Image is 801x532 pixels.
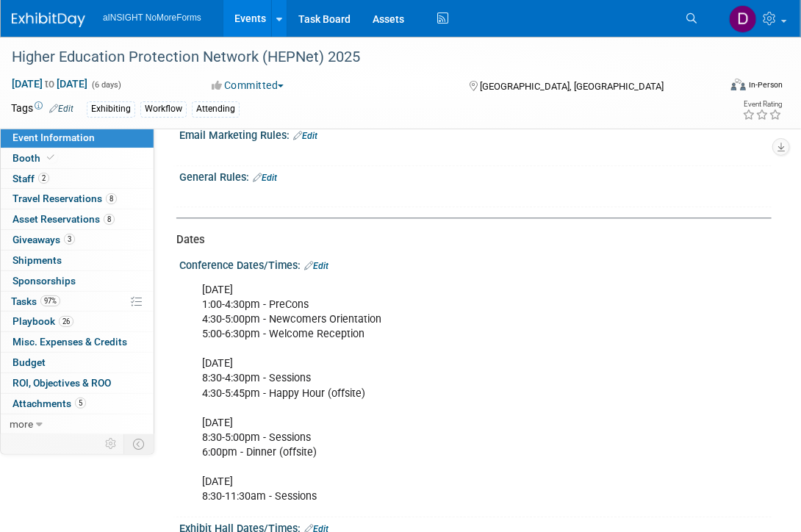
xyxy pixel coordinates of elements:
div: Event Format [664,76,783,98]
a: Asset Reservations8 [1,209,154,229]
div: Conference Dates/Times: [179,254,772,273]
a: more [1,414,154,434]
span: Travel Reservations [12,193,117,204]
a: Shipments [1,251,154,270]
button: Committed [206,78,290,93]
a: Attachments5 [1,394,154,414]
a: Event Information [1,128,154,148]
span: Asset Reservations [12,213,115,225]
a: ROI, Objectives & ROO [1,373,154,393]
div: Dates [176,232,761,248]
div: Higher Education Protection Network (HEPNet) 2025 [7,44,706,71]
span: Playbook [12,315,73,327]
a: Tasks97% [1,292,154,312]
span: (6 days) [90,80,121,90]
span: 8 [106,193,117,204]
div: Exhibiting [87,101,135,117]
span: Tasks [11,295,60,307]
span: more [10,418,33,430]
i: Booth reservation complete [47,154,54,162]
a: Staff2 [1,169,154,189]
img: ExhibitDay [12,12,85,27]
span: [GEOGRAPHIC_DATA], [GEOGRAPHIC_DATA] [480,81,664,92]
div: Workflow [140,101,187,117]
span: Misc. Expenses & Credits [12,336,127,348]
td: Tags [11,101,73,118]
span: 26 [59,316,73,327]
span: Sponsorships [12,275,76,287]
a: Edit [304,261,328,271]
span: 5 [75,398,86,409]
span: [DATE] [DATE] [11,77,88,90]
a: Edit [293,131,317,141]
span: 97% [40,295,60,306]
span: Booth [12,152,57,164]
a: Booth [1,148,154,168]
span: 8 [104,214,115,225]
span: Shipments [12,254,62,266]
span: 2 [38,173,49,184]
a: Playbook26 [1,312,154,331]
a: Sponsorships [1,271,154,291]
span: Budget [12,356,46,368]
a: Travel Reservations8 [1,189,154,209]
img: Dae Kim [729,5,757,33]
span: Staff [12,173,49,184]
span: Event Information [12,132,95,143]
a: Giveaways3 [1,230,154,250]
img: Format-Inperson.png [731,79,746,90]
a: Edit [253,173,277,183]
span: 3 [64,234,75,245]
div: General Rules: [179,166,772,185]
span: aINSIGHT NoMoreForms [103,12,201,23]
div: Event Rating [742,101,782,108]
a: Misc. Expenses & Credits [1,332,154,352]
span: Giveaways [12,234,75,245]
a: Budget [1,353,154,373]
div: Attending [192,101,240,117]
div: [DATE] 1:00-4:30pm - PreCons 4:30-5:00pm - Newcomers Orientation 5:00-6:30pm - Welcome Reception ... [192,276,650,511]
div: In-Person [748,79,783,90]
a: Edit [49,104,73,114]
td: Toggle Event Tabs [124,434,154,453]
span: Attachments [12,398,86,409]
span: to [43,78,57,90]
span: ROI, Objectives & ROO [12,377,111,389]
div: Email Marketing Rules: [179,124,772,143]
td: Personalize Event Tab Strip [98,434,124,453]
